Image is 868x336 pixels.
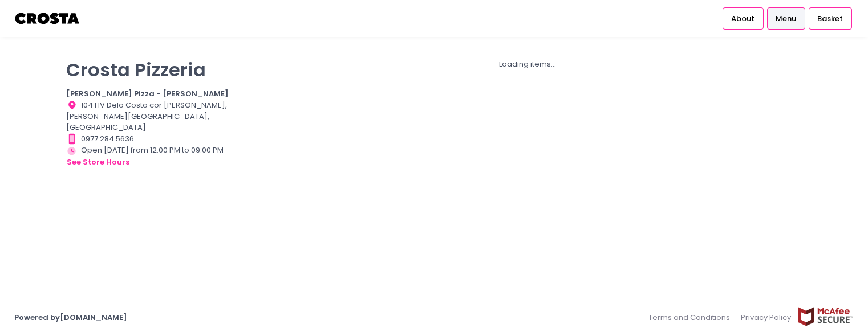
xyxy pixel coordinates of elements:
a: Privacy Policy [736,306,797,329]
div: 104 HV Dela Costa cor [PERSON_NAME], [PERSON_NAME][GEOGRAPHIC_DATA], [GEOGRAPHIC_DATA] [66,100,240,133]
a: Menu [767,7,805,29]
button: see store hours [66,156,130,169]
a: About [723,7,764,29]
img: logo [14,9,81,28]
p: Crosta Pizzeria [66,59,240,81]
a: Powered by[DOMAIN_NAME] [14,312,127,323]
div: Open [DATE] from 12:00 PM to 09:00 PM [66,145,240,169]
a: Terms and Conditions [648,306,736,329]
div: Loading items... [254,59,802,70]
span: About [731,13,755,24]
div: 0977 284 5636 [66,133,240,145]
img: mcafee-secure [797,306,854,326]
span: Menu [776,13,796,24]
b: [PERSON_NAME] Pizza - [PERSON_NAME] [66,88,229,99]
span: Basket [817,13,843,24]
